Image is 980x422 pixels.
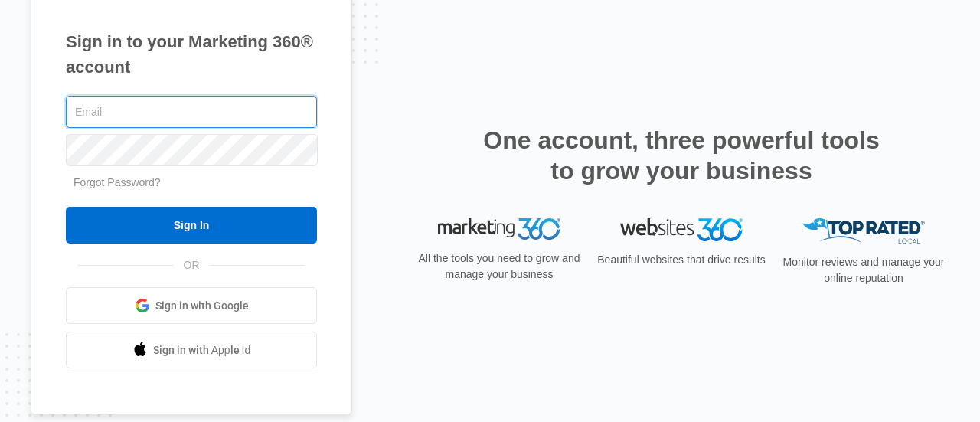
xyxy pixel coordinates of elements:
img: Top Rated Local [802,218,925,244]
span: Sign in with Google [155,298,249,314]
img: Websites 360 [620,218,743,240]
img: Marketing 360 [438,218,560,240]
a: Sign in with Google [66,287,317,324]
p: Beautiful websites that drive results [596,252,767,268]
h2: One account, three powerful tools to grow your business [479,125,884,186]
input: Email [66,96,317,128]
input: Sign In [66,207,317,244]
p: Monitor reviews and manage your online reputation [778,254,949,286]
h1: Sign in to your Marketing 360® account [66,29,317,80]
a: Sign in with Apple Id [66,332,317,368]
p: All the tools you need to grow and manage your business [413,250,585,283]
span: Sign in with Apple Id [153,342,251,358]
span: OR [173,257,211,273]
a: Forgot Password? [73,176,161,188]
